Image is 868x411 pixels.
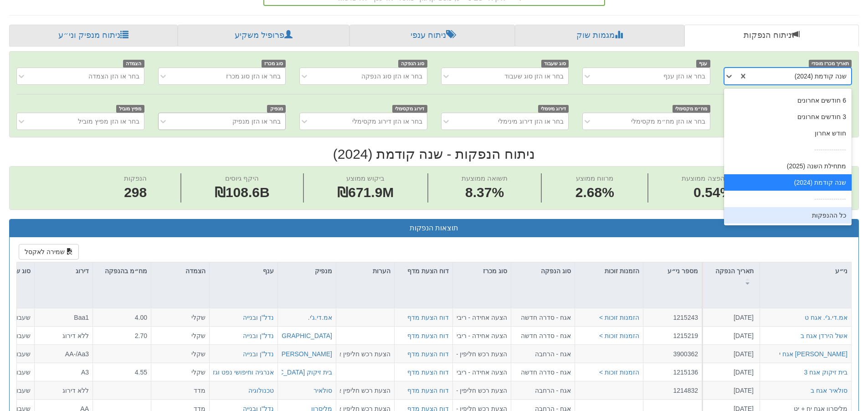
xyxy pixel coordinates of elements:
span: מח״מ מקסימלי [673,105,710,113]
span: תשואה ממוצעת [462,174,508,182]
div: דוח הצעת מדף [395,262,452,290]
a: ניתוח ענפי [349,25,515,47]
div: בחר או הזן סוג מכרז [226,72,281,81]
button: הזמנות זוכות > [599,313,639,322]
div: AA-/Aa3 [38,349,89,358]
div: אגח - סדרה חדשה [515,313,571,322]
button: אמ.די.ג'י. אגח ט [805,313,847,322]
span: מפיץ מוביל [116,105,144,113]
a: דוח הצעת מדף [407,314,449,321]
div: דירוג [35,262,92,280]
a: דוח הצעת מדף [407,332,449,339]
div: מתחילת השנה (2025) [724,158,852,174]
div: מספר ני״ע [643,262,702,280]
div: --------------- [724,141,852,158]
span: דירוג מינימלי [538,105,569,113]
button: [GEOGRAPHIC_DATA] [266,331,332,340]
div: 6 חודשים אחרונים [724,92,852,109]
div: אגח - הרחבה [515,385,571,395]
button: הזמנות זוכות > [599,367,639,376]
div: --------------- [724,191,852,207]
span: תאריך מכרז מוסדי [809,60,852,68]
div: סוג הנפקה [511,262,575,280]
span: סוג שעבוד [541,60,569,68]
button: בית זיקוק [GEOGRAPHIC_DATA] [238,367,332,376]
div: 4.00 [97,313,147,322]
a: פרופיל משקיע [178,25,349,47]
button: [PERSON_NAME] אגח י [779,349,847,358]
div: הצעת רכש חליפין אל [PERSON_NAME] אגח [PERSON_NAME] [340,349,390,358]
span: מרווח ממוצע [576,174,613,182]
div: נדל"ן ובנייה [243,313,274,322]
button: סולאיר [313,385,332,395]
div: 2.70 [97,331,147,340]
div: בחר או הזן ענף [663,72,705,81]
div: בחר או הזן מנפיק [232,117,281,126]
a: דוח הצעת מדף [407,368,449,375]
span: 2.68% [575,183,614,203]
div: הצעה אחידה - ריבית [457,331,507,340]
button: אנרגיה וחיפושי נפט וגז [213,367,274,376]
div: סוג מכרז [453,262,511,280]
div: תאריך הנפקה [703,262,760,290]
div: מנפיק [278,262,336,280]
button: אשל הירדן אגח ב [801,331,847,340]
div: [DATE] [706,385,754,395]
span: 8.37% [462,183,508,203]
a: דוח הצעת מדף [407,386,449,394]
div: בחר או הזן סוג שעבוד [504,72,564,81]
div: [DATE] [706,349,754,358]
button: נדל"ן ובנייה [243,331,274,340]
a: דוח הצעת מדף [407,350,449,357]
div: הצעה אחידה - ריבית [457,313,507,322]
div: הצעת רכש חליפין - יחס החלפה [457,349,507,358]
div: מדד [155,385,205,395]
a: מגמות שוק [515,25,684,47]
span: סוג הנפקה [398,60,427,68]
div: הצעה אחידה - ריבית [457,367,507,376]
span: ₪108.6B [215,185,270,200]
span: 0.54% [682,183,744,203]
div: A3 [38,367,89,376]
button: [PERSON_NAME] [280,349,332,358]
div: 1215219 [647,331,698,340]
h2: ניתוח הנפקות - שנה קודמת (2024) [9,146,859,161]
button: סולאיר אגח ב [811,385,847,395]
span: עמלת הפצה ממוצעת [682,174,744,182]
div: שקלי [155,313,205,322]
div: ני״ע [760,262,851,280]
div: אגח - הרחבה [515,349,571,358]
div: 3 חודשים אחרונים [724,109,852,125]
div: Baa1 [38,313,89,322]
button: בית זיקוק אגח 3 [804,367,847,376]
span: היקף גיוסים [225,174,259,182]
span: הצמדה [123,60,144,68]
button: נדל"ן ובנייה [243,349,274,358]
span: ביקוש ממוצע [346,174,385,182]
span: ₪671.9M [337,185,394,200]
div: אגח - סדרה חדשה [515,367,571,376]
div: הזמנות זוכות [575,262,643,280]
button: אמ.די.ג'י. [308,313,332,322]
div: הערות [336,262,394,280]
a: ניתוח מנפיק וני״ע [9,25,178,47]
div: שקלי [155,367,205,376]
div: שקלי [155,331,205,340]
div: 1215136 [647,367,698,376]
div: [DATE] [706,331,754,340]
div: 4.55 [97,367,147,376]
div: בחר או הזן מח״מ מקסימלי [631,117,705,126]
span: הנפקות [124,174,147,182]
div: [DATE] [706,367,754,376]
a: ניתוח הנפקות [684,25,859,47]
